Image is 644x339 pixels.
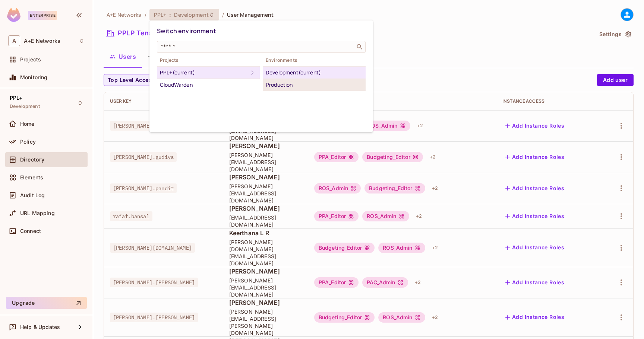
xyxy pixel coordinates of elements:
[160,68,248,77] div: PPL+ (current)
[157,27,216,35] span: Switch environment
[266,68,363,77] div: Development (current)
[266,80,363,89] div: Production
[263,57,366,63] span: Environments
[157,57,260,63] span: Projects
[160,80,257,89] div: CloudWarden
